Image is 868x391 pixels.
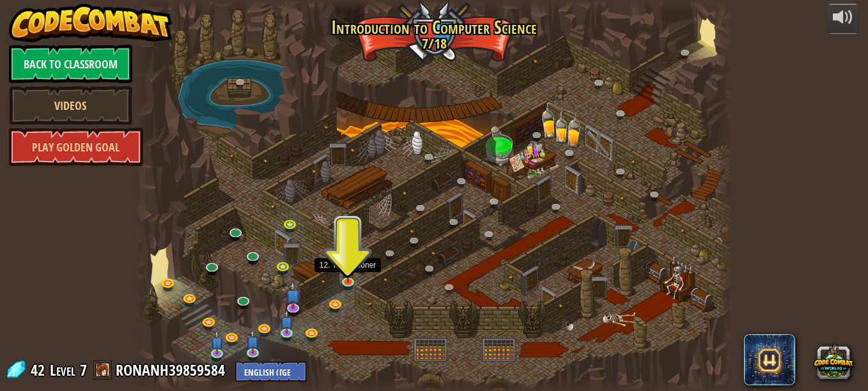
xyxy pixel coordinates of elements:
[116,360,229,380] a: RONANH39859584
[9,4,173,42] img: CodeCombat - Learn how to code by playing a game
[9,86,132,125] a: Videos
[31,360,49,380] span: 42
[279,310,293,333] img: level-banner-unstarted-subscriber.png
[246,330,260,353] img: level-banner-unstarted-subscriber.png
[9,128,143,166] a: Play Golden Goal
[827,4,859,34] button: Adjust volume
[285,281,301,309] img: level-banner-unstarted-subscriber.png
[80,360,87,380] span: 7
[50,360,75,381] span: Level
[9,45,132,83] a: Back to Classroom
[210,330,224,354] img: level-banner-unstarted-subscriber.png
[341,259,355,283] img: level-banner-started.png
